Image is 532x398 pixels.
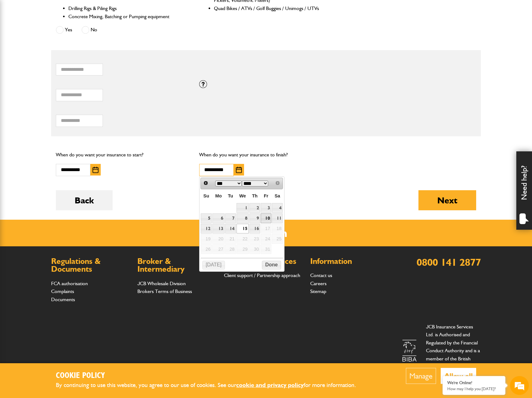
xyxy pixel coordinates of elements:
[224,272,300,278] a: Client support / Partnership approach
[199,151,333,159] p: When do you want your insurance to finish?
[56,190,113,210] button: Back
[262,261,281,270] button: Done
[264,193,268,198] span: Friday
[249,224,260,233] a: 16
[137,257,217,273] h2: Broker & Intermediary
[261,203,271,213] a: 3
[56,371,366,381] h2: Cookie Policy
[272,213,283,223] a: 11
[228,193,233,198] span: Tuesday
[51,288,74,294] a: Complaints
[56,380,366,390] p: By continuing to use this website, you agree to our use of cookies. See our for more information.
[516,151,532,230] div: Need help?
[201,179,210,188] a: Prev
[418,190,476,210] button: Next
[203,181,208,186] span: Prev
[310,272,332,278] a: Contact us
[441,368,476,384] button: Allow all
[201,224,212,233] a: 12
[51,257,131,273] h2: Regulations & Documents
[237,213,249,223] a: 8
[426,323,481,379] p: JCB Insurance Services Ltd. is Authorised and Regulated by the Financial Conduct Authority and is...
[249,213,260,223] a: 9
[237,203,249,213] a: 1
[261,213,271,223] a: 10
[310,280,327,286] a: Careers
[249,203,260,213] a: 2
[201,213,212,223] a: 5
[236,167,242,173] img: Choose date
[51,280,88,286] a: FCA authorisation
[239,193,246,198] span: Wednesday
[203,193,209,198] span: Sunday
[252,193,258,198] span: Thursday
[237,224,249,233] a: 15
[51,296,75,302] a: Documents
[68,4,187,13] li: Drilling Rigs & Piling Rigs
[137,280,186,286] a: JCB Wholesale Division
[406,368,436,384] button: Manage
[137,288,192,294] a: Brokers Terms of Business
[447,386,501,391] p: How may I help you today?
[56,151,190,159] p: When do you want your insurance to start?
[417,256,481,268] a: 0800 141 2877
[274,193,280,198] span: Saturday
[212,224,225,233] a: 13
[68,13,187,21] li: Concrete Mixing, Batching or Pumping equipment
[236,381,304,389] a: cookie and privacy policy
[310,288,326,294] a: Sitemap
[272,203,283,213] a: 4
[202,261,225,270] button: [DATE]
[56,26,72,34] label: Yes
[212,213,225,223] a: 6
[447,380,501,385] div: We're Online!
[93,167,98,173] img: Choose date
[225,213,236,223] a: 7
[214,4,333,13] li: Quad Bikes / ATVs / Golf Buggies / Unimogs / UTVs
[82,26,97,34] label: No
[310,257,390,265] h2: Information
[225,224,236,233] a: 14
[215,193,222,198] span: Monday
